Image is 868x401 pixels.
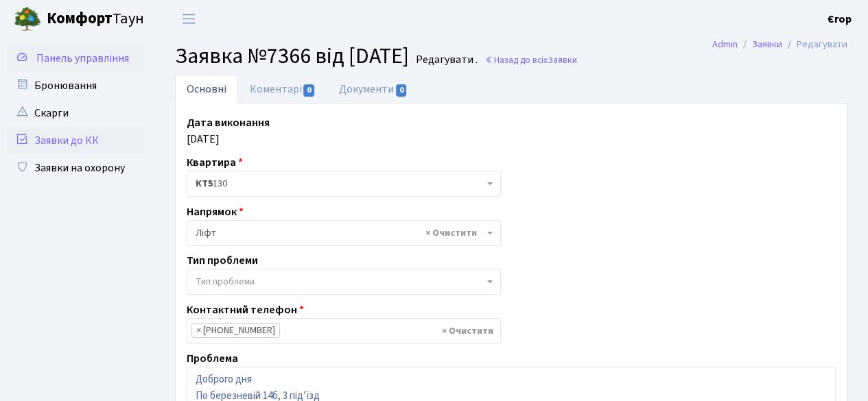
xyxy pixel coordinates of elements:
[196,177,213,191] b: КТ5
[442,324,493,338] span: Видалити всі елементи
[175,40,409,72] span: Заявка №7366 від [DATE]
[327,75,419,104] a: Документи
[176,114,846,147] div: [DATE]
[7,45,144,72] a: Панель управління
[187,220,501,246] span: Ліфт
[187,350,238,367] label: Проблема
[187,302,304,318] label: Контактний телефон
[396,84,407,97] span: 0
[175,75,238,104] a: Основні
[548,53,577,66] span: Заявки
[187,171,501,197] span: <b>КТ5</b>&nbsp;&nbsp;&nbsp;130
[752,37,782,51] a: Заявки
[238,75,327,104] a: Коментарі
[187,154,243,171] label: Квартира
[484,53,577,66] a: Назад до всіхЗаявки
[7,99,144,127] a: Скарги
[14,5,41,33] img: logo.png
[191,323,280,338] li: +380 99 746 09 63
[196,177,484,191] span: <b>КТ5</b>&nbsp;&nbsp;&nbsp;130
[425,226,477,240] span: Видалити всі елементи
[47,8,113,29] b: Комфорт
[303,84,314,97] span: 0
[828,12,852,27] b: Єгор
[782,37,847,52] li: Редагувати
[47,8,144,31] span: Таун
[172,8,206,30] button: Переключити навігацію
[196,275,255,289] span: Тип проблеми
[7,127,144,154] a: Заявки до КК
[196,226,484,240] span: Ліфт
[36,51,129,66] span: Панель управління
[187,204,244,220] label: Напрямок
[712,37,738,51] a: Admin
[413,53,478,66] small: Редагувати .
[196,324,201,337] span: ×
[692,30,868,59] nav: breadcrumb
[187,114,270,131] label: Дата виконання
[187,252,258,269] label: Тип проблеми
[7,72,144,99] a: Бронювання
[828,11,852,27] a: Єгор
[7,154,144,182] a: Заявки на охорону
